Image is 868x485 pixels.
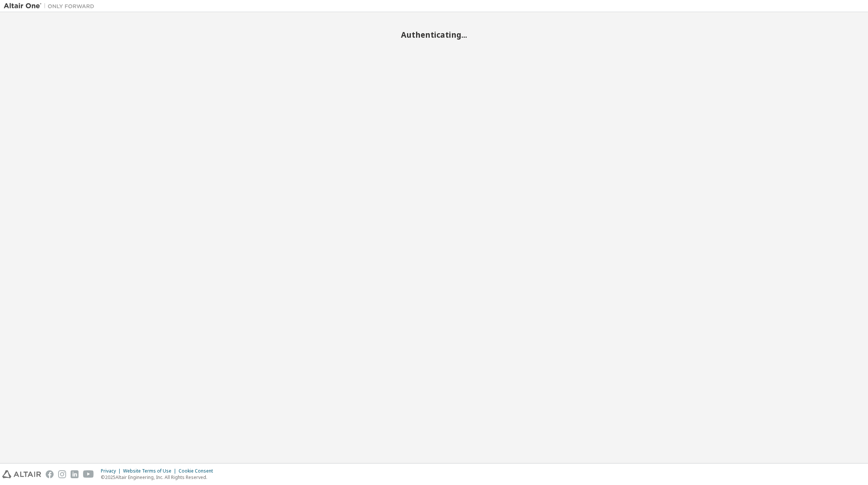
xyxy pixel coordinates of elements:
div: Website Terms of Use [123,468,179,474]
h2: Authenticating... [4,30,864,40]
p: © 2025 Altair Engineering, Inc. All Rights Reserved. [101,474,217,480]
div: Cookie Consent [179,468,217,474]
img: linkedin.svg [71,470,79,478]
img: facebook.svg [46,470,54,478]
img: altair_logo.svg [2,470,41,478]
div: Privacy [101,468,123,474]
img: instagram.svg [58,470,66,478]
img: youtube.svg [83,470,94,478]
img: Altair One [4,2,98,10]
